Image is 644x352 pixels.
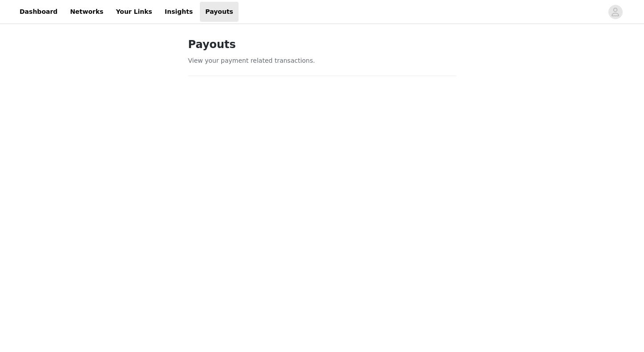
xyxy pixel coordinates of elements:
div: avatar [611,5,620,19]
a: Insights [159,2,198,22]
a: Dashboard [14,2,63,22]
p: View your payment related transactions. [188,56,456,65]
a: Payouts [200,2,239,22]
a: Your Links [110,2,158,22]
a: Networks [65,2,109,22]
h1: Payouts [188,36,456,53]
